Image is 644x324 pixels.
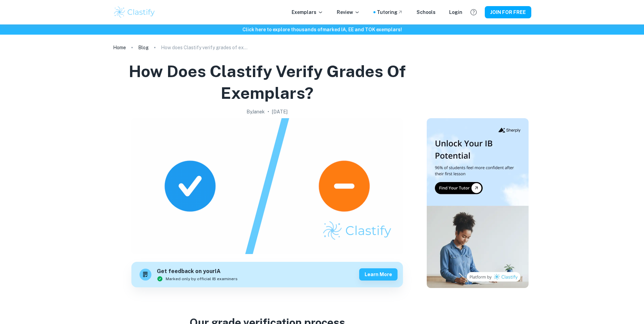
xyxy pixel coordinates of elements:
[268,108,269,115] p: •
[157,267,238,276] h6: Get feedback on your IA
[113,5,156,19] img: Clastify logo
[449,8,462,16] a: Login
[246,108,265,115] h2: By Janek
[337,8,360,16] p: Review
[131,262,403,287] a: Get feedback on yourIAMarked only by official IB examinersLearn more
[377,8,403,16] a: Tutoring
[272,108,288,115] h2: [DATE]
[113,43,126,52] a: Home
[292,8,323,16] p: Exemplars
[417,8,436,16] a: Schools
[138,43,149,52] a: Blog
[166,276,238,282] span: Marked only by official IB examiners
[468,6,479,18] button: Help and Feedback
[131,118,403,254] img: How does Clastify verify grades of exemplars? cover image
[1,26,643,33] h6: Click here to explore thousands of marked IA, EE and TOK exemplars !
[485,6,531,18] button: JOIN FOR FREE
[359,268,398,281] button: Learn more
[427,118,529,288] img: Thumbnail
[116,60,419,104] h1: How does Clastify verify grades of exemplars?
[161,44,249,51] p: How does Clastify verify grades of exemplars?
